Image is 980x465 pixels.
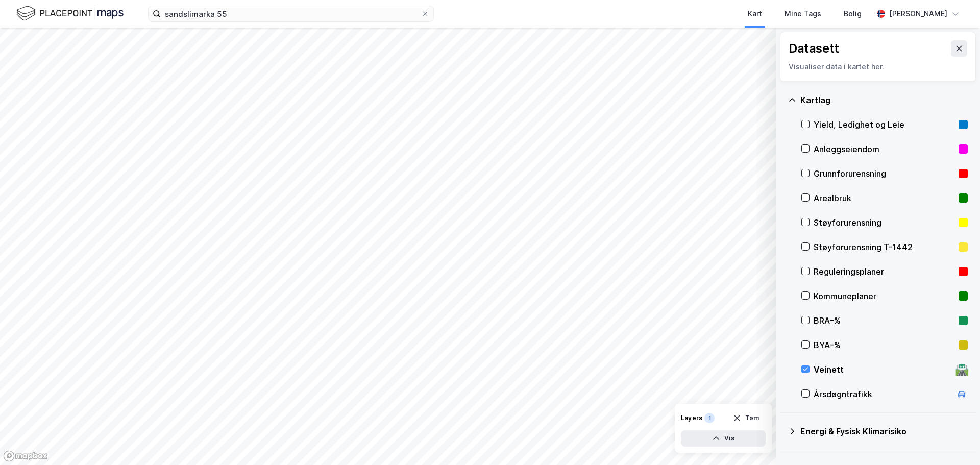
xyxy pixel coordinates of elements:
[814,363,951,376] div: Veinett
[929,416,980,465] iframe: Chat Widget
[681,414,702,422] div: Layers
[814,265,954,278] div: Reguleringsplaner
[844,8,862,20] div: Bolig
[800,94,968,106] div: Kartlag
[785,8,821,20] div: Mine Tags
[814,314,954,327] div: BRA–%
[814,388,951,400] div: Årsdøgntrafikk
[800,425,968,437] div: Energi & Fysisk Klimarisiko
[814,192,954,204] div: Arealbruk
[726,410,766,426] button: Tøm
[814,290,954,302] div: Kommuneplaner
[814,167,954,180] div: Grunnforurensning
[161,6,421,21] input: Søk på adresse, matrikkel, gårdeiere, leietakere eller personer
[889,8,947,20] div: [PERSON_NAME]
[16,5,124,22] img: logo.f888ab2527a4732fd821a326f86c7f29.svg
[704,413,715,423] div: 1
[814,241,954,253] div: Støyforurensning T-1442
[814,339,954,351] div: BYA–%
[929,416,980,465] div: Kontrollprogram for chat
[814,118,954,131] div: Yield, Ledighet og Leie
[681,430,766,447] button: Vis
[814,216,954,229] div: Støyforurensning
[3,450,48,462] a: Mapbox homepage
[748,8,762,20] div: Kart
[789,61,967,73] div: Visualiser data i kartet her.
[955,363,969,376] div: 🛣️
[789,40,839,57] div: Datasett
[814,143,954,155] div: Anleggseiendom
